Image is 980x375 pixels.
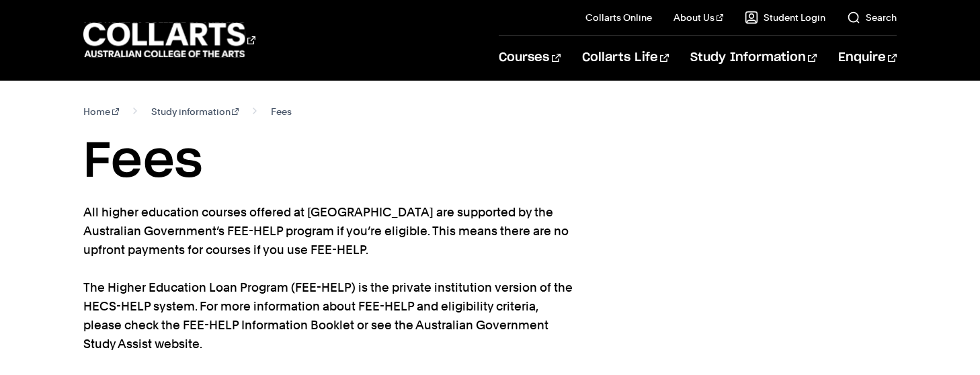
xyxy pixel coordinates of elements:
a: Student Login [745,11,825,24]
a: Courses [499,36,560,80]
a: Collarts Life [582,36,669,80]
h1: Fees [83,132,897,192]
a: Enquire [838,36,897,80]
a: About Us [673,11,723,24]
a: Home [83,102,119,121]
a: Collarts Online [585,11,652,24]
span: Fees [271,102,292,121]
div: Go to homepage [83,21,255,59]
a: Study information [151,102,239,121]
a: Study Information [690,36,817,80]
a: Search [847,11,897,24]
